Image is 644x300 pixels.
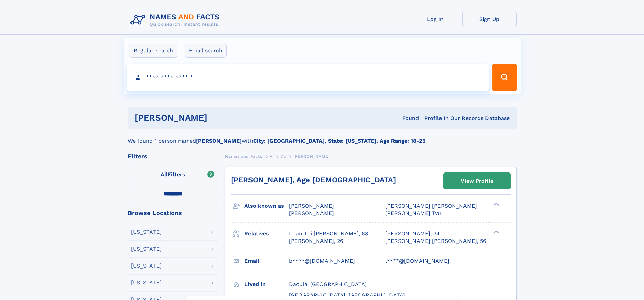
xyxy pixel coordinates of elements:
[289,203,334,209] span: [PERSON_NAME]
[385,230,440,237] a: [PERSON_NAME], 34
[127,64,489,91] input: search input
[129,44,177,58] label: Regular search
[225,152,262,160] a: Names and Facts
[280,154,286,159] span: Vu
[280,152,286,160] a: Vu
[128,210,218,216] div: Browse Locations
[385,203,477,209] span: [PERSON_NAME] [PERSON_NAME]
[270,152,273,160] a: V
[131,280,162,285] div: [US_STATE]
[289,210,334,216] span: [PERSON_NAME]
[289,237,343,245] a: [PERSON_NAME], 26
[244,279,289,290] h3: Lived in
[196,138,242,144] b: [PERSON_NAME]
[131,246,162,252] div: [US_STATE]
[289,281,367,287] span: Dacula, [GEOGRAPHIC_DATA]
[244,228,289,239] h3: Relatives
[185,44,227,58] label: Email search
[305,115,510,122] div: Found 1 Profile In Our Records Database
[289,292,405,298] span: [GEOGRAPHIC_DATA], [GEOGRAPHIC_DATA]
[492,64,517,91] button: Search Button
[462,11,517,27] a: Sign Up
[444,173,510,189] a: View Profile
[289,230,368,237] a: Loan Thi [PERSON_NAME], 63
[385,237,486,245] a: [PERSON_NAME] [PERSON_NAME], 56
[161,171,168,178] span: All
[492,202,500,207] div: ❯
[244,255,289,267] h3: Email
[492,230,500,234] div: ❯
[253,138,425,144] b: City: [GEOGRAPHIC_DATA], State: [US_STATE], Age Range: 18-25
[135,114,305,122] h1: [PERSON_NAME]
[461,173,493,189] div: View Profile
[385,210,441,216] span: [PERSON_NAME] Tvu
[128,153,218,159] div: Filters
[128,129,517,145] div: We found 1 person named with .
[128,11,225,29] img: Logo Names and Facts
[270,154,273,159] span: V
[131,229,162,235] div: [US_STATE]
[408,11,462,27] a: Log In
[128,167,218,183] label: Filters
[293,154,330,159] span: [PERSON_NAME]
[131,263,162,269] div: [US_STATE]
[244,200,289,212] h3: Also known as
[231,176,396,184] a: [PERSON_NAME], Age [DEMOGRAPHIC_DATA]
